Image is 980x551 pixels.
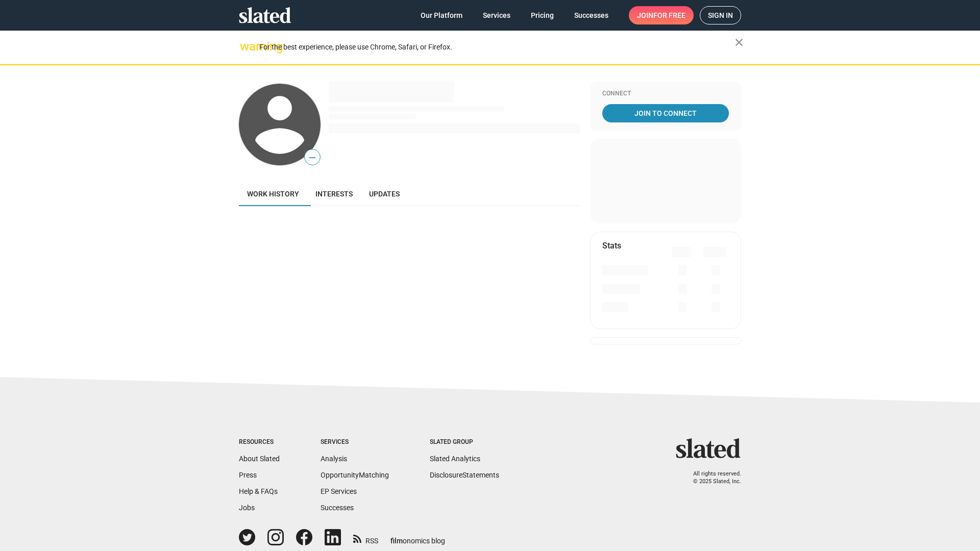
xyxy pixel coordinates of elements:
a: Services [475,6,519,24]
span: Services [483,6,510,24]
a: Analysis [321,455,347,463]
a: Pricing [523,6,562,24]
span: Sign in [708,7,733,24]
span: Join [637,6,685,24]
span: for free [653,6,685,24]
span: film [390,537,403,545]
a: Press [239,471,257,479]
span: Updates [369,190,400,198]
span: Our Platform [421,6,462,24]
span: Interests [315,190,353,198]
a: EP Services [321,487,357,495]
a: Interests [307,182,361,206]
div: Resources [239,438,280,446]
div: For the best experience, please use Chrome, Safari, or Firefox. [259,40,735,54]
a: DisclosureStatements [430,471,499,479]
a: Jobs [239,504,255,512]
a: filmonomics blog [390,528,445,546]
div: Connect [602,90,729,98]
p: All rights reserved. © 2025 Slated, Inc. [682,470,741,485]
a: Successes [566,6,617,24]
div: Slated Group [430,438,499,446]
span: Join To Connect [604,104,727,122]
div: Services [321,438,389,446]
span: Successes [574,6,608,24]
mat-icon: close [733,36,745,48]
a: Updates [361,182,408,206]
a: About Slated [239,455,280,463]
a: Successes [321,504,354,512]
a: Help & FAQs [239,487,278,495]
a: Work history [239,182,307,206]
a: Joinfor free [629,6,694,24]
a: Join To Connect [602,104,729,122]
a: Sign in [700,6,741,24]
a: RSS [353,530,378,546]
span: Work history [247,190,299,198]
a: Slated Analytics [430,455,480,463]
mat-card-title: Stats [602,240,621,251]
a: Our Platform [412,6,471,24]
a: OpportunityMatching [321,471,389,479]
span: — [305,151,320,164]
mat-icon: warning [240,40,252,53]
span: Pricing [531,6,554,24]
